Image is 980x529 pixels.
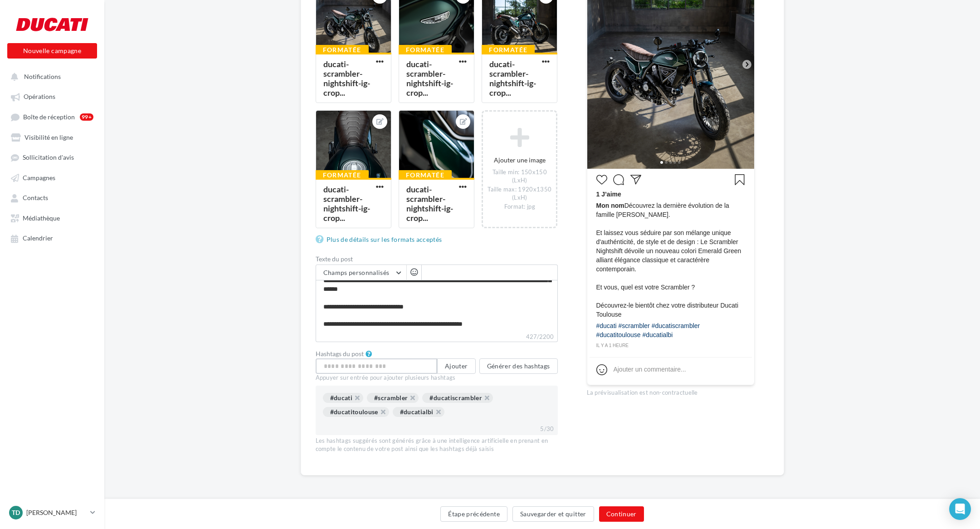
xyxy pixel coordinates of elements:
div: ducati-scrambler-nightshift-ig-crop... [406,184,453,223]
button: Champs personnalisés [316,265,406,280]
span: Sollicitation d'avis [23,154,74,162]
svg: Emoji [596,364,607,375]
a: Campagnes [5,169,99,186]
label: Hashtags du post [316,351,364,357]
div: #ducatitoulouse [323,407,389,417]
span: Contacts [23,194,48,202]
div: #ducati #scrambler #ducatiscrambler #ducatitoulouse #ducatialbi [596,321,745,342]
a: Sollicitation d'avis [5,149,99,165]
div: ducati-scrambler-nightshift-ig-crop... [323,59,370,98]
span: Visibilité en ligne [24,133,73,141]
div: Formatée [482,45,535,55]
div: Open Intercom Messenger [949,498,971,520]
label: Texte du post [316,256,558,262]
div: 1 J’aime [596,190,745,201]
div: ducati-scrambler-nightshift-ig-crop... [323,184,370,223]
div: #ducatiscrambler [422,393,493,403]
div: ducati-scrambler-nightshift-ig-crop... [406,59,453,98]
button: Sauvegarder et quitter [512,506,594,522]
svg: Enregistrer [734,174,745,185]
a: Contacts [5,189,99,206]
div: #ducatialbi [393,407,444,417]
div: Ajouter un commentaire... [613,365,686,374]
span: Mon nom [596,202,624,209]
a: Médiathèque [5,210,99,226]
button: Nouvelle campagne [7,43,97,59]
span: TD [12,508,20,517]
button: Étape précédente [440,506,507,522]
span: Champs personnalisés [323,269,390,276]
a: Calendrier [5,230,99,246]
svg: Commenter [613,174,624,185]
span: Médiathèque [23,214,60,222]
div: 99+ [80,113,93,121]
p: [PERSON_NAME] [26,508,87,517]
span: Campagnes [23,174,55,181]
div: Appuyer sur entrée pour ajouter plusieurs hashtags [316,374,558,382]
div: Formatée [316,170,369,180]
span: Calendrier [23,235,53,242]
div: Formatée [316,45,369,55]
div: Les hashtags suggérés sont générés grâce à une intelligence artificielle en prenant en compte le ... [316,437,558,453]
a: Opérations [5,88,99,104]
a: Boîte de réception99+ [5,108,99,125]
label: 427/2200 [316,332,558,342]
button: Continuer [599,506,644,522]
div: #ducati [323,393,363,403]
div: ducati-scrambler-nightshift-ig-crop... [489,59,536,98]
button: Ajouter [437,358,475,374]
div: La prévisualisation est non-contractuelle [587,385,755,397]
span: Notifications [24,73,61,80]
a: Visibilité en ligne [5,129,99,145]
span: Opérations [24,93,55,101]
button: Générer des hashtags [479,358,558,374]
div: #scrambler [367,393,419,403]
a: Plus de détails sur les formats acceptés [316,234,446,245]
div: il y a 1 heure [596,342,745,350]
svg: Partager la publication [630,174,641,185]
a: TD [PERSON_NAME] [7,504,97,521]
div: Formatée [399,170,452,180]
div: 5/30 [536,423,557,435]
svg: J’aime [596,174,607,185]
span: Découvrez la dernière évolution de la famille [PERSON_NAME]. Et laissez vous séduire par son méla... [596,201,745,319]
button: Notifications [5,68,95,84]
div: Formatée [399,45,452,55]
span: Boîte de réception [23,113,75,121]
